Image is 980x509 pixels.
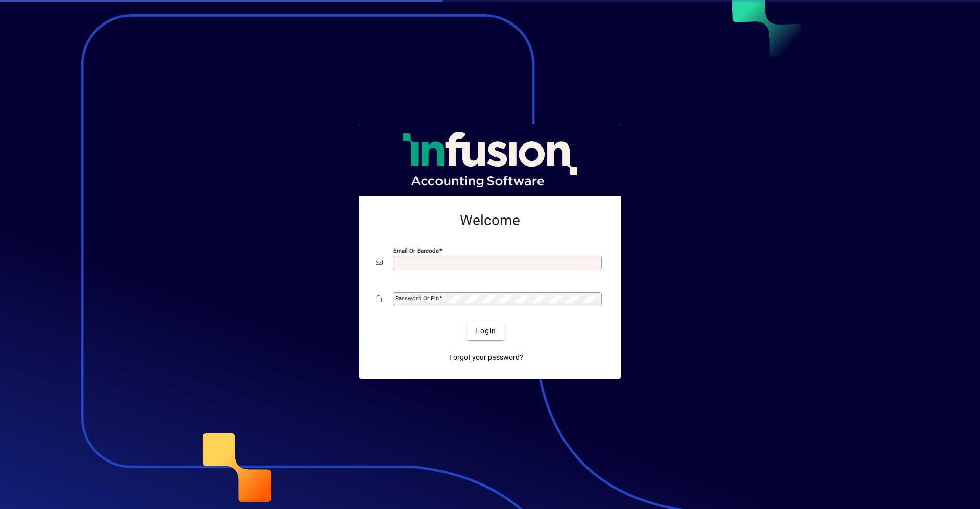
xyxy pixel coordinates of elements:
[395,295,439,302] mat-label: Password or Pin
[393,247,439,254] mat-label: Email or Barcode
[467,322,504,340] button: Login
[449,352,523,363] span: Forgot your password?
[475,326,496,336] span: Login
[376,212,604,229] h2: Welcome
[445,348,527,367] a: Forgot your password?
